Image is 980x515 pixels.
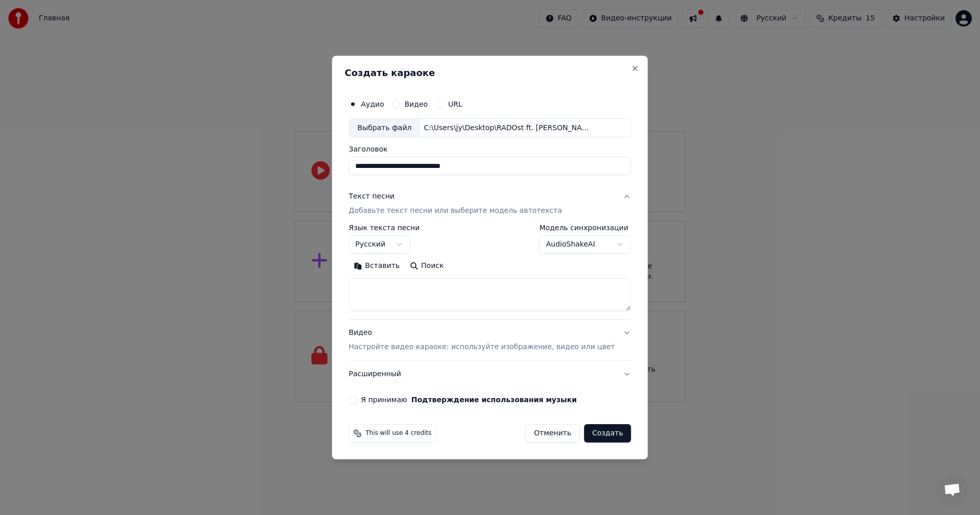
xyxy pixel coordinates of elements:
label: Модель синхронизации [540,225,631,232]
button: Поиск [405,258,449,275]
div: Текст песниДобавьте текст песни или выберите модель автотекста [349,225,631,320]
button: Вставить [349,258,405,275]
label: Язык текста песни [349,225,420,232]
label: Аудио [361,101,384,108]
div: Текст песни [349,192,395,202]
label: Я принимаю [361,396,577,403]
button: Расширенный [349,361,631,387]
div: C:\Users\jy\Desktop\RADOst ft. [PERSON_NAME] - Лечу.mp3 [420,123,593,133]
div: Выбрать файл [349,119,420,137]
p: Настройте видео караоке: используйте изображение, видео или цвет [349,342,615,352]
label: Заголовок [349,146,631,153]
span: This will use 4 credits [365,429,431,437]
button: Я принимаю [411,396,577,403]
button: Отменить [525,424,580,443]
p: Добавьте текст песни или выберите модель автотекста [349,206,562,216]
div: Видео [349,328,615,353]
label: URL [448,101,462,108]
button: ВидеоНастройте видео караоке: используйте изображение, видео или цвет [349,320,631,361]
button: Создать [584,424,631,443]
label: Видео [404,101,428,108]
h2: Создать караоке [345,68,635,78]
button: Текст песниДобавьте текст песни или выберите модель автотекста [349,184,631,225]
